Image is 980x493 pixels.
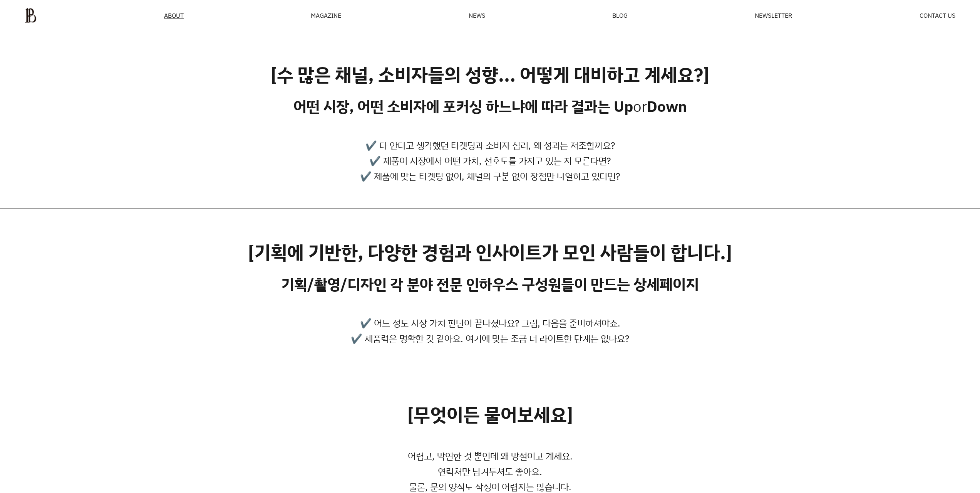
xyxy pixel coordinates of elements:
[633,96,647,116] span: or
[920,12,955,19] a: CONTACT US
[407,404,573,426] h2: [무엇이든 물어보세요]
[25,8,37,23] img: ba379d5522eb3.png
[351,315,629,346] p: ✔️ 어느 정도 시장 가치 판단이 끝나셨나요? 그럼, 다음을 준비하셔야죠. ✔️ 제품력은 명확한 것 같아요. 여기에 맞는 조금 더 라이트한 단계는 없나요?
[755,12,792,19] a: NEWSLETTER
[281,275,699,293] h3: 기획/촬영/디자인 각 분야 전문 인하우스 구성원들이 만드는 상세페이지
[248,241,732,264] h2: [기획에 기반한, 다양한 경험과 인사이트가 모인 사람들이 합니다.]
[271,64,709,86] h2: [수 많은 채널, 소비자들의 성향... 어떻게 대비하고 계세요?]
[469,12,485,19] a: NEWS
[612,12,628,19] a: BLOG
[311,12,341,19] div: MAGAZINE
[360,138,620,184] p: ✔️ 다 안다고 생각했던 타겟팅과 소비자 심리, 왜 성과는 저조할까요? ✔️ 제품이 시장에서 어떤 가치, 선호도를 가지고 있는 지 모른다면? ✔️ 제품에 맞는 타겟팅 없이, ...
[164,12,184,19] a: ABOUT
[293,98,687,115] h3: 어떤 시장, 어떤 소비자에 포커싱 하느냐에 따라 결과는 Up Down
